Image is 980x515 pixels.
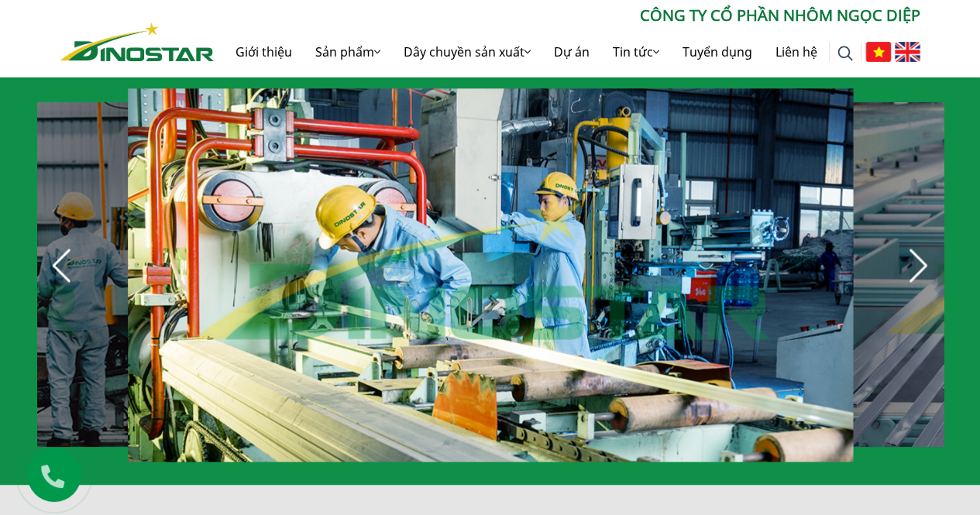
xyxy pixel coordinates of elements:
a: Dự án [542,27,601,77]
a: Tuyển dụng [671,27,764,77]
img: Nhôm Dinostar [60,22,214,61]
p: CÔNG TY CỔ PHẦN NHÔM NGỌC DIỆP [214,4,920,27]
div: Previous slide [45,249,79,283]
div: 16 / 30 [128,88,853,462]
a: Tin tức [601,27,671,77]
div: Next slide [902,249,936,283]
a: Sản phẩm [304,27,392,77]
img: English [895,42,920,62]
a: Giới thiệu [224,27,304,77]
a: Nhôm Dinostar [60,19,214,60]
a: Dây chuyền sản xuất [392,27,542,77]
img: Tiếng Việt [865,42,891,62]
a: Liên hệ [764,27,829,77]
img: search [837,46,853,61]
